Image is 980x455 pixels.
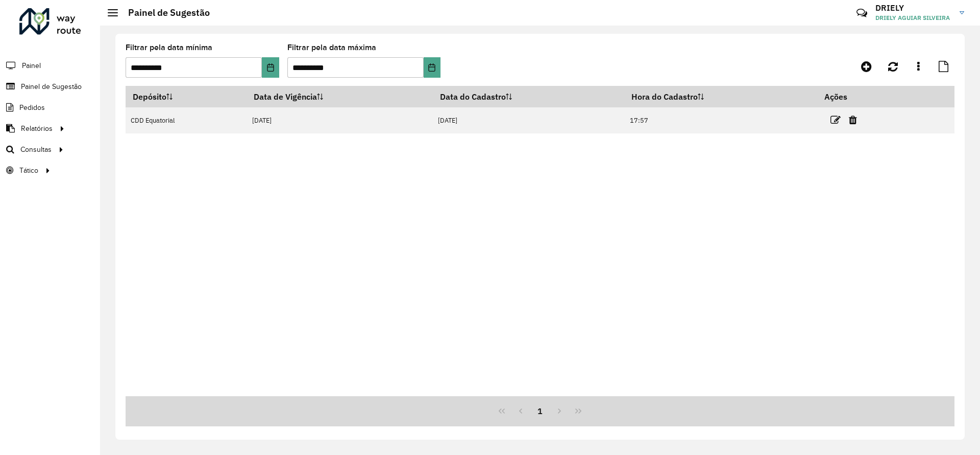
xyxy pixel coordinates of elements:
[624,86,817,107] th: Hora do Cadastro
[126,86,247,107] th: Depósito
[849,113,857,127] a: Excluir
[433,86,625,107] th: Data do Cadastro
[817,86,878,107] th: Ações
[21,81,82,92] span: Painel de Sugestão
[118,7,210,18] h2: Painel de Sugestão
[126,41,212,54] label: Filtrar pela data mínima
[19,165,38,176] span: Tático
[433,107,625,133] td: [DATE]
[20,144,52,155] span: Consultas
[19,102,45,113] span: Pedidos
[875,13,952,22] span: DRIELY AGUIAR SILVEIRA
[22,60,41,71] span: Painel
[830,113,841,127] a: Editar
[262,57,279,78] button: Choose Date
[530,401,550,421] button: 1
[424,57,440,78] button: Choose Date
[624,107,817,133] td: 17:57
[875,3,952,13] h3: DRIELY
[126,107,247,133] td: CDD Equatorial
[287,41,376,54] label: Filtrar pela data máxima
[851,2,873,24] a: Contato Rápido
[21,123,53,134] span: Relatórios
[247,86,433,107] th: Data de Vigência
[247,107,433,133] td: [DATE]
